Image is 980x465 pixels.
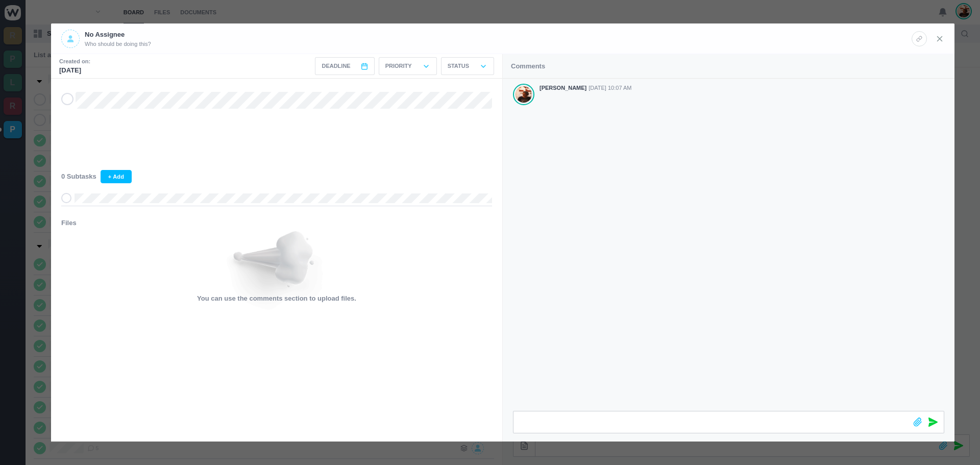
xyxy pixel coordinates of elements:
[85,40,151,48] span: Who should be doing this?
[385,62,412,70] p: Priority
[85,30,151,40] p: No Assignee
[59,57,90,66] small: Created on:
[59,65,90,76] p: [DATE]
[448,62,469,70] p: Status
[511,61,545,71] p: Comments
[322,62,350,70] span: Deadline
